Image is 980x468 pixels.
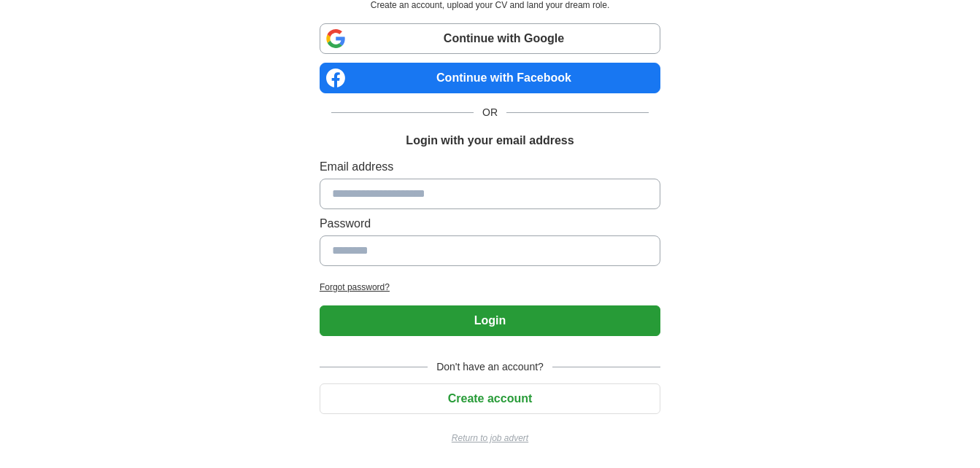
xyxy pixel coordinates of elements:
[320,383,660,414] button: Create account
[320,23,660,54] a: Continue with Google
[406,132,574,149] h1: Login with your email address
[428,359,552,375] span: Don't have an account?
[320,63,660,93] a: Continue with Facebook
[320,281,660,294] a: Forgot password?
[320,432,660,445] a: Return to job advert
[320,392,660,405] a: Create account
[474,105,506,120] span: OR
[320,305,660,336] button: Login
[320,158,660,176] label: Email address
[320,215,660,233] label: Password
